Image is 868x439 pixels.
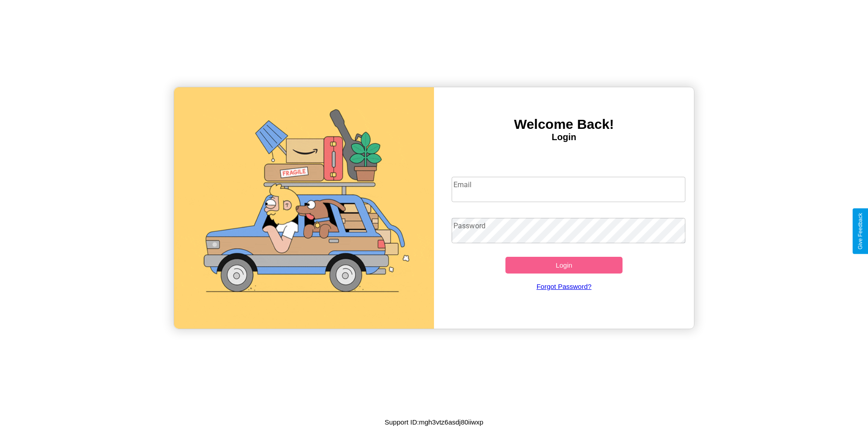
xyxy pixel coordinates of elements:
h3: Welcome Back! [434,117,694,132]
button: Login [505,257,623,274]
div: Give Feedback [857,213,863,250]
a: Forgot Password? [447,274,681,299]
h4: Login [434,132,694,142]
p: Support ID: mgh3vtz6asdj80iiwxp [385,416,483,428]
img: gif [174,87,434,329]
